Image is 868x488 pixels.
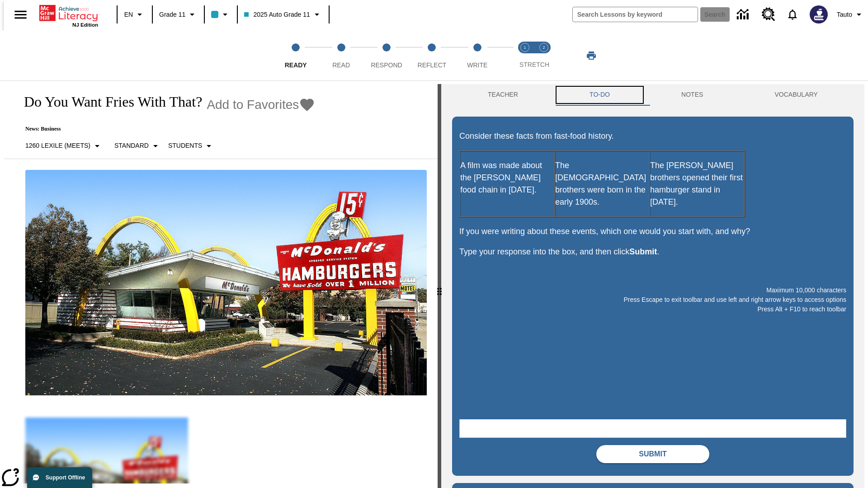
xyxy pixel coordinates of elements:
[244,10,310,19] span: 2025 Auto Grade 11
[467,61,487,69] span: Write
[452,84,554,106] button: Teacher
[25,141,90,150] p: 1260 Lexile (Meets)
[27,467,92,488] button: Support Offline
[14,126,315,132] p: News: Business
[451,31,504,80] button: Write step 5 of 5
[46,474,85,481] span: Support Offline
[650,160,744,208] p: The [PERSON_NAME] brothers opened their first hamburger stand in [DATE].
[459,295,846,305] p: Press Escape to exit toolbar and use left and right arrow keys to access options
[156,6,201,23] button: Grade: Grade 11, Select a grade
[114,141,149,150] p: Standard
[39,3,98,28] div: Home
[629,247,657,256] strong: Submit
[207,98,299,112] span: Add to Favorites
[739,84,854,106] button: VOCABULARY
[452,84,854,106] div: Instructional Panel Tabs
[371,61,402,69] span: Respond
[577,47,606,64] button: Print
[810,5,828,23] img: Avatar
[315,31,367,80] button: Read step 2 of 5
[833,6,868,23] button: Profile/Settings
[208,6,234,23] button: Class color is light blue. Change class color
[555,160,649,208] p: The [DEMOGRAPHIC_DATA] brothers were born in the early 1900s.
[72,22,98,28] span: NJ Edition
[459,286,846,295] p: Maximum 10,000 characters
[519,61,549,68] span: STRETCH
[207,97,315,113] button: Add to Favorites - Do You Want Fries With That?
[459,225,846,238] p: If you were writing about these events, which one would you start with, and why?
[459,246,846,258] p: Type your response into the box, and then click .
[165,138,218,154] button: Select Student
[22,138,106,154] button: Select Lexile, 1260 Lexile (Meets)
[4,84,438,483] div: reading
[756,2,781,27] a: Resource Center, Will open in new tab
[7,1,34,28] button: Open side menu
[459,305,846,314] p: Press Alt + F10 to reach toolbar
[4,7,132,15] body: Maximum 10,000 characters Press Escape to exit toolbar and use left and right arrow keys to acces...
[542,45,545,50] text: 2
[111,138,165,154] button: Scaffolds, Standard
[531,31,557,80] button: Stretch Respond step 2 of 2
[120,6,149,23] button: Language: EN, Select a language
[25,170,427,396] img: One of the first McDonald's stores, with the iconic red sign and golden arches.
[168,141,202,150] p: Students
[159,10,185,19] span: Grade 11
[512,31,538,80] button: Stretch Read step 1 of 2
[596,445,709,463] button: Submit
[554,84,646,106] button: TO-DO
[241,6,325,23] button: Class: 2025 Auto Grade 11, Select your class
[524,45,526,50] text: 1
[573,7,698,22] input: search field
[441,84,864,488] div: activity
[124,10,133,19] span: EN
[406,31,458,80] button: Reflect step 4 of 5
[837,10,852,19] span: Tauto
[14,94,202,110] h1: Do You Want Fries With That?
[332,61,350,69] span: Read
[418,61,447,69] span: Reflect
[731,2,756,27] a: Data Center
[269,31,322,80] button: Ready step 1 of 5
[781,3,804,26] a: Notifications
[285,61,307,69] span: Ready
[360,31,413,80] button: Respond step 3 of 5
[460,160,554,196] p: A film was made about the [PERSON_NAME] food chain in [DATE].
[459,130,846,142] p: Consider these facts from fast-food history.
[438,84,441,488] div: Press Enter or Spacebar and then press right and left arrow keys to move the slider
[804,3,833,26] button: Select a new avatar
[646,84,739,106] button: NOTES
